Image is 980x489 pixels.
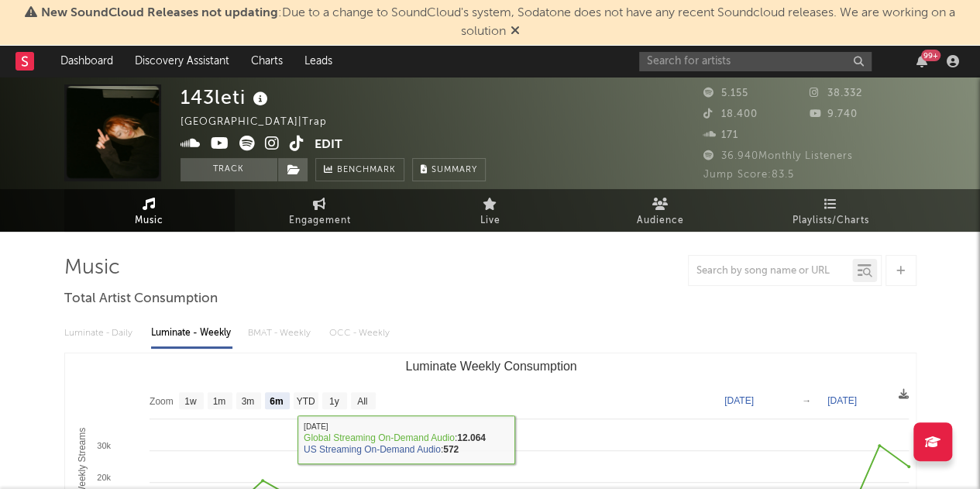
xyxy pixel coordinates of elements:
text: 3m [241,396,254,407]
a: Music [64,189,235,232]
span: Playlists/Charts [793,212,869,230]
div: Luminate - Weekly [151,320,232,346]
span: Live [480,212,500,230]
div: [GEOGRAPHIC_DATA] | Trap [181,113,345,132]
span: Music [135,212,163,230]
a: Playlists/Charts [746,189,916,232]
span: Jump Score: 83.5 [703,170,794,180]
button: Edit [315,136,342,155]
text: [DATE] [724,395,754,406]
a: Benchmark [315,158,404,181]
span: Audience [637,212,684,230]
text: 1m [212,396,225,407]
span: Benchmark [337,161,396,180]
a: Audience [576,189,746,232]
text: [DATE] [827,395,857,406]
span: 38.332 [810,88,862,98]
a: Leads [294,46,343,77]
text: 1y [328,396,339,407]
text: 30k [97,441,111,450]
text: All [357,396,367,407]
span: 9.740 [810,109,858,119]
text: 1w [184,396,197,407]
a: Charts [240,46,294,77]
span: 18.400 [703,109,758,119]
input: Search by song name or URL [689,265,852,277]
text: 20k [97,473,111,482]
a: Live [405,189,576,232]
input: Search for artists [639,52,872,71]
text: Zoom [150,396,174,407]
span: New SoundCloud Releases not updating [41,7,278,19]
span: Summary [432,166,477,174]
span: Dismiss [511,26,520,38]
button: Summary [412,158,486,181]
span: : Due to a change to SoundCloud's system, Sodatone does not have any recent Soundcloud releases. ... [41,7,955,38]
button: Track [181,158,277,181]
div: 99 + [921,50,940,61]
span: Total Artist Consumption [64,290,218,308]
div: 143leti [181,84,272,110]
span: 36.940 Monthly Listeners [703,151,853,161]
span: 171 [703,130,738,140]
button: 99+ [916,55,927,67]
a: Engagement [235,189,405,232]
text: Luminate Weekly Consumption [405,360,576,373]
text: YTD [296,396,315,407]
span: 5.155 [703,88,748,98]
a: Dashboard [50,46,124,77]
text: → [802,395,811,406]
a: Discovery Assistant [124,46,240,77]
text: 6m [270,396,283,407]
span: Engagement [289,212,351,230]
